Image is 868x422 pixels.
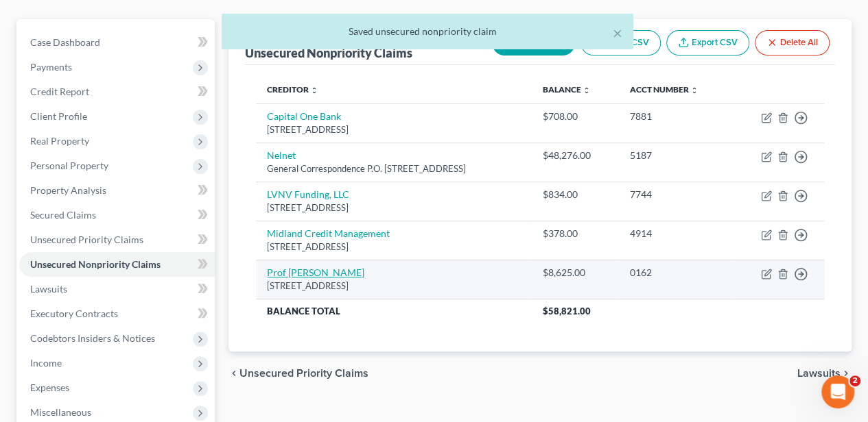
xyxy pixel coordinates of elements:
[30,382,69,393] span: Expenses
[543,149,608,162] div: $48,276.00
[690,86,699,95] i: unfold_more
[630,149,721,162] div: 5187
[267,110,341,122] a: Capital One Bank
[30,160,108,171] span: Personal Property
[797,368,852,379] button: Lawsuits chevron_right
[30,234,143,245] span: Unsecured Priority Claims
[543,84,591,95] a: Balance unfold_more
[19,227,215,252] a: Unsecured Priority Claims
[233,25,622,38] div: Saved unsecured nonpriority claim
[19,79,215,104] a: Credit Report
[310,86,318,95] i: unfold_more
[543,188,608,201] div: $834.00
[543,110,608,123] div: $708.00
[630,227,721,240] div: 4914
[267,280,520,293] div: [STREET_ADDRESS]
[267,227,390,239] a: Midland Credit Management
[630,266,721,280] div: 0162
[228,368,368,379] button: chevron_left Unsecured Priority Claims
[30,357,62,369] span: Income
[19,178,215,203] a: Property Analysis
[267,162,520,175] div: General Correspondence P.O. [STREET_ADDRESS]
[30,86,89,97] span: Credit Report
[267,266,364,278] a: Prof [PERSON_NAME]
[19,252,215,277] a: Unsecured Nonpriority Claims
[239,368,368,379] span: Unsecured Priority Claims
[30,61,72,73] span: Payments
[797,368,841,379] span: Lawsuits
[583,86,591,95] i: unfold_more
[543,227,608,240] div: $378.00
[19,301,215,326] a: Executory Contracts
[30,258,161,270] span: Unsecured Nonpriority Claims
[630,188,721,201] div: 7744
[841,368,852,379] i: chevron_right
[19,203,215,227] a: Secured Claims
[630,110,721,123] div: 7881
[30,209,96,221] span: Secured Claims
[849,375,860,386] span: 2
[30,184,106,196] span: Property Analysis
[30,308,118,319] span: Executory Contracts
[256,299,531,323] th: Balance Total
[267,240,520,253] div: [STREET_ADDRESS]
[267,123,520,136] div: [STREET_ADDRESS]
[543,306,591,316] span: $58,821.00
[228,368,239,379] i: chevron_left
[267,149,296,161] a: Nelnet
[30,110,87,122] span: Client Profile
[543,266,608,280] div: $8,625.00
[267,84,318,95] a: Creditor unfold_more
[613,25,622,41] button: ×
[30,406,91,418] span: Miscellaneous
[267,201,520,214] div: [STREET_ADDRESS]
[630,84,699,95] a: Acct Number unfold_more
[30,332,155,344] span: Codebtors Insiders & Notices
[267,188,349,200] a: LVNV Funding, LLC
[19,277,215,301] a: Lawsuits
[30,135,89,147] span: Real Property
[821,375,854,408] iframe: Intercom live chat
[30,283,67,295] span: Lawsuits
